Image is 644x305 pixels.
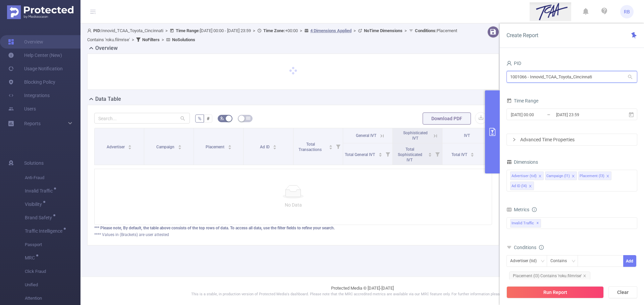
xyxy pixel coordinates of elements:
span: > [163,28,170,33]
p: No Data [100,201,486,209]
b: No Time Dimensions [364,28,402,33]
span: Metrics [506,207,529,212]
div: Sort [378,152,382,156]
b: Time Range: [176,28,200,33]
i: icon: right [512,138,516,142]
span: Invalid Traffic [510,219,541,228]
span: Brand Safety [25,215,54,220]
div: Placement (l3) [580,172,604,180]
span: RB [624,5,630,18]
input: Start date [510,110,565,119]
div: Advertiser (tid) [510,255,541,266]
div: Sort [428,152,432,156]
i: icon: caret-up [329,144,332,146]
footer: Protected Media © [DATE]-[DATE] [80,277,644,305]
a: Integrations [8,89,50,102]
span: Unified [25,278,80,292]
i: icon: info-circle [539,245,544,250]
i: icon: table [246,116,250,120]
b: PID: [93,28,101,33]
i: icon: caret-down [228,147,231,149]
li: Ad ID (l4) [510,181,534,190]
div: Advertiser (tid) [512,172,537,180]
i: icon: caret-up [128,144,132,146]
span: > [298,28,304,33]
p: This is a stable, in production version of Protected Media's dashboard. Please note that the MRC ... [97,292,627,297]
div: Sort [273,144,277,148]
i: Filter menu [482,143,492,165]
span: Click Fraud [25,265,80,278]
div: Contains [550,255,572,266]
i: icon: caret-up [178,144,181,146]
i: icon: close [572,174,575,178]
img: Protected Media [7,5,73,19]
i: Filter menu [433,143,442,165]
div: *** Please note, By default, the table above consists of the top rows of data. To access all data... [94,225,492,231]
span: Visibility [25,202,44,207]
span: Placement [206,145,225,149]
b: No Solutions [172,37,195,42]
span: > [352,28,358,33]
h2: Overview [95,44,118,52]
a: Blocking Policy [8,75,55,89]
i: icon: user [87,28,93,33]
span: # [207,116,210,121]
i: icon: caret-up [228,144,231,146]
button: Run Report [506,286,604,298]
input: End date [555,110,610,119]
span: Advertiser [107,145,126,149]
span: Create Report [506,32,538,39]
i: icon: close [529,184,532,188]
span: % [198,116,201,121]
a: Reports [24,117,41,130]
b: Time Zone: [263,28,285,33]
span: > [160,37,166,42]
span: Anti-Fraud [25,171,80,184]
i: icon: down [541,259,545,264]
span: Conditions [514,245,544,250]
div: Sort [128,144,132,148]
input: Search... [94,113,190,124]
i: Filter menu [383,143,392,165]
i: icon: caret-down [178,147,181,149]
i: icon: caret-down [128,147,132,149]
span: PID [506,61,521,66]
div: Campaign (l1) [546,172,570,180]
a: Help Center (New) [8,49,62,62]
i: icon: down [572,259,576,264]
i: icon: close [538,174,542,178]
span: Ad ID [260,145,271,149]
button: Download PDF [423,112,471,125]
i: icon: caret-up [428,152,432,154]
span: Campaign [156,145,175,149]
i: icon: caret-up [273,144,277,146]
div: Ad ID (l4) [512,182,527,190]
i: icon: bg-colors [220,116,224,120]
span: > [251,28,257,33]
b: No Filters [142,37,160,42]
span: Placement (l3) Contains 'roku.filmrise' [509,272,590,280]
a: Users [8,102,36,116]
span: Dimensions [506,159,538,165]
span: > [402,28,409,33]
span: Innovid_TCAA_Toyota_Cincinnati [DATE] 00:00 - [DATE] 23:59 +00:00 [87,28,457,42]
button: Add [623,255,636,267]
span: ✕ [536,219,539,227]
div: Sort [178,144,182,148]
span: Total IVT [451,152,468,157]
li: Placement (l3) [578,171,611,180]
div: Sort [228,144,232,148]
a: Usage Notification [8,62,63,75]
div: icon: rightAdvanced Time Properties [507,134,637,145]
span: Attention [25,292,80,305]
u: 4 Dimensions Applied [310,28,352,33]
li: Advertiser (tid) [510,171,544,180]
i: icon: user [506,61,512,66]
div: Sort [470,152,474,156]
li: Campaign (l1) [545,171,577,180]
b: Conditions : [415,28,437,33]
i: icon: caret-down [273,147,277,149]
i: Filter menu [333,128,343,165]
span: Total General IVT [345,152,376,157]
i: icon: caret-up [378,152,382,154]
